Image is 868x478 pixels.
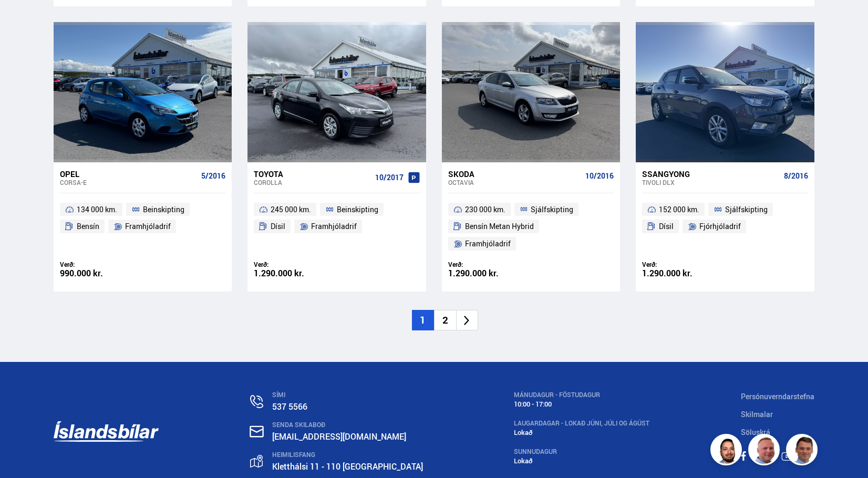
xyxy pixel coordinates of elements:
[434,310,456,330] li: 2
[271,203,311,216] span: 245 000 km.
[448,169,581,179] div: Skoda
[250,455,263,468] img: gp4YpyYFnEr45R34.svg
[741,409,773,419] a: Skilmalar
[514,391,649,399] div: MÁNUDAGUR - FÖSTUDAGUR
[585,172,614,180] span: 10/2016
[514,429,649,437] div: Lokað
[448,269,531,278] div: 1.290.000 kr.
[412,310,434,330] li: 1
[750,435,781,467] img: siFngHWaQ9KaOqBr.png
[659,220,674,233] span: Dísil
[272,461,423,472] a: Kletthálsi 11 - 110 [GEOGRAPHIC_DATA]
[448,179,581,186] div: Octavia
[250,395,263,408] img: n0V2lOsqF3l1V2iz.svg
[442,162,620,292] a: Skoda Octavia 10/2016 230 000 km. Sjálfskipting Bensín Metan Hybrid Framhjóladrif Verð: 1.290.000...
[271,220,285,233] span: Dísil
[254,179,370,186] div: Corolla
[60,169,197,179] div: Opel
[272,451,423,459] div: HEIMILISFANG
[250,425,264,438] img: nHj8e-n-aHgjukTg.svg
[272,401,307,412] a: 537 5566
[254,169,370,179] div: Toyota
[741,391,814,401] a: Persónuverndarstefna
[642,269,725,278] div: 1.290.000 kr.
[8,4,40,36] button: Open LiveChat chat widget
[254,269,337,278] div: 1.290.000 kr.
[725,203,768,216] span: Sjálfskipting
[636,162,814,292] a: Ssangyong Tivoli DLX 8/2016 152 000 km. Sjálfskipting Dísil Fjórhjóladrif Verð: 1.290.000 kr.
[272,391,423,399] div: SÍMI
[247,162,426,292] a: Toyota Corolla 10/2017 245 000 km. Beinskipting Dísil Framhjóladrif Verð: 1.290.000 kr.
[254,261,337,268] div: Verð:
[272,421,423,429] div: SENDA SKILABOÐ
[659,203,699,216] span: 152 000 km.
[712,435,743,467] img: nhp88E3Fdnt1Opn2.png
[272,431,406,442] a: [EMAIL_ADDRESS][DOMAIN_NAME]
[514,420,649,427] div: LAUGARDAGAR - Lokað Júni, Júli og Ágúst
[465,220,534,233] span: Bensín Metan Hybrid
[54,162,232,292] a: Opel Corsa-e 5/2016 134 000 km. Beinskipting Bensín Framhjóladrif Verð: 990.000 kr.
[125,220,171,233] span: Framhjóladrif
[375,173,404,182] span: 10/2017
[784,172,808,180] span: 8/2016
[741,427,770,437] a: Söluskrá
[531,203,573,216] span: Sjálfskipting
[448,261,531,268] div: Verð:
[60,269,143,278] div: 990.000 kr.
[642,179,779,186] div: Tivoli DLX
[514,400,649,408] div: 10:00 - 17:00
[699,220,741,233] span: Fjórhjóladrif
[311,220,357,233] span: Framhjóladrif
[201,172,225,180] span: 5/2016
[77,220,99,233] span: Bensín
[642,169,779,179] div: Ssangyong
[337,203,378,216] span: Beinskipting
[642,261,725,268] div: Verð:
[60,179,197,186] div: Corsa-e
[788,435,819,467] img: FbJEzSuNWCJXmdc-.webp
[465,203,505,216] span: 230 000 km.
[514,457,649,465] div: Lokað
[465,237,511,250] span: Framhjóladrif
[77,203,117,216] span: 134 000 km.
[143,203,184,216] span: Beinskipting
[514,448,649,455] div: SUNNUDAGUR
[60,261,143,268] div: Verð:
